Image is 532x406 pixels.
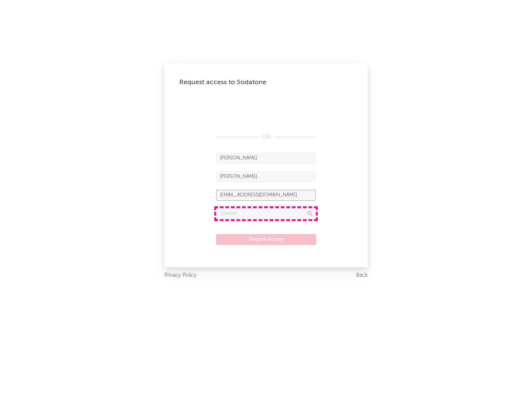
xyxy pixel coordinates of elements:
[216,153,316,164] input: First Name
[356,271,368,280] a: Back
[164,271,197,280] a: Privacy Policy
[216,208,316,219] input: Division
[216,234,316,245] button: Request Access
[179,78,353,87] div: Request access to Sodatone
[216,171,316,182] input: Last Name
[216,190,316,201] input: Email
[216,133,316,142] div: OR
